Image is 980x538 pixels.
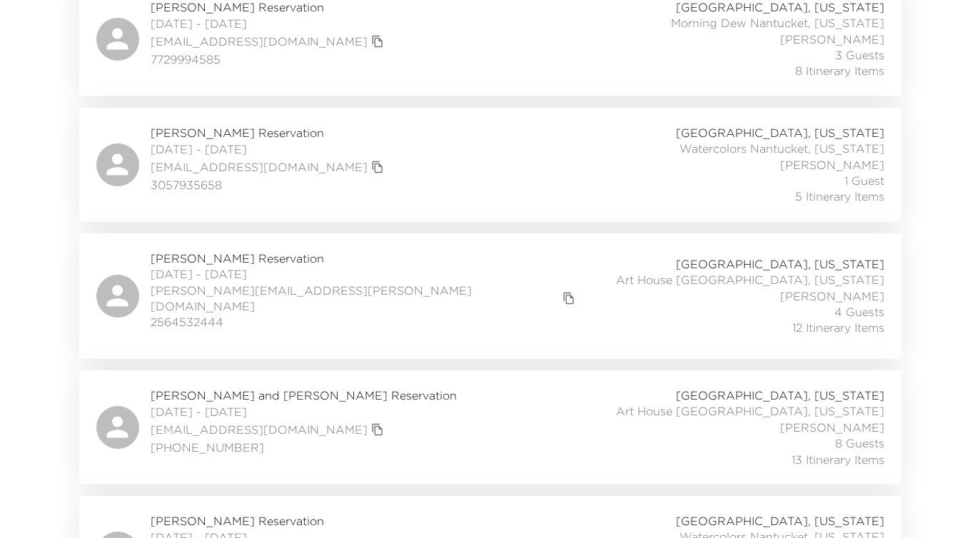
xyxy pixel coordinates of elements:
[795,63,884,78] span: 8 Itinerary Items
[79,233,901,359] a: [PERSON_NAME] Reservation[DATE] - [DATE][PERSON_NAME][EMAIL_ADDRESS][PERSON_NAME][DOMAIN_NAME]cop...
[368,31,388,51] button: copy primary member email
[671,15,884,31] span: Morning Dew Nantucket, [US_STATE]
[676,513,884,529] span: [GEOGRAPHIC_DATA], [US_STATE]
[79,108,901,222] a: [PERSON_NAME] Reservation[DATE] - [DATE][EMAIL_ADDRESS][DOMAIN_NAME]copy primary member email3057...
[844,173,884,188] span: 1 Guest
[151,177,388,193] span: 3057935658
[616,403,884,419] span: Art House [GEOGRAPHIC_DATA], [US_STATE]
[151,314,580,330] span: 2564532444
[368,420,388,440] button: copy primary member email
[795,188,884,204] span: 5 Itinerary Items
[676,256,884,272] span: [GEOGRAPHIC_DATA], [US_STATE]
[79,370,901,484] a: [PERSON_NAME] and [PERSON_NAME] Reservation[DATE] - [DATE][EMAIL_ADDRESS][DOMAIN_NAME]copy primar...
[151,51,388,67] span: 7729994585
[835,47,884,63] span: 3 Guests
[780,31,884,47] span: [PERSON_NAME]
[151,387,457,403] span: [PERSON_NAME] and [PERSON_NAME] Reservation
[151,513,388,529] span: [PERSON_NAME] Reservation
[676,387,884,403] span: [GEOGRAPHIC_DATA], [US_STATE]
[151,266,580,282] span: [DATE] - [DATE]
[780,420,884,435] span: [PERSON_NAME]
[680,141,884,156] span: Watercolors Nantucket, [US_STATE]
[151,125,388,141] span: [PERSON_NAME] Reservation
[151,34,368,49] a: [EMAIL_ADDRESS][DOMAIN_NAME]
[151,422,368,437] a: [EMAIL_ADDRESS][DOMAIN_NAME]
[780,157,884,173] span: [PERSON_NAME]
[151,283,560,315] a: [PERSON_NAME][EMAIL_ADDRESS][PERSON_NAME][DOMAIN_NAME]
[151,16,388,31] span: [DATE] - [DATE]
[151,159,368,175] a: [EMAIL_ADDRESS][DOMAIN_NAME]
[151,440,457,455] span: [PHONE_NUMBER]
[559,288,579,308] button: copy primary member email
[835,435,884,451] span: 8 Guests
[151,141,388,157] span: [DATE] - [DATE]
[792,452,884,467] span: 13 Itinerary Items
[834,304,884,320] span: 4 Guests
[616,272,884,288] span: Art House [GEOGRAPHIC_DATA], [US_STATE]
[676,125,884,141] span: [GEOGRAPHIC_DATA], [US_STATE]
[792,320,884,335] span: 12 Itinerary Items
[151,250,580,266] span: [PERSON_NAME] Reservation
[151,404,457,420] span: [DATE] - [DATE]
[368,157,388,177] button: copy primary member email
[780,288,884,304] span: [PERSON_NAME]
